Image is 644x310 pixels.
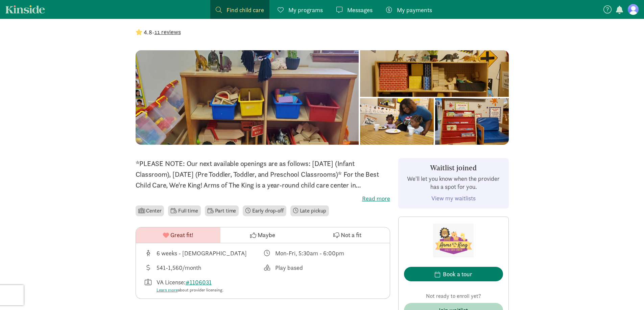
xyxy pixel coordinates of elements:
a: #1106031 [186,278,212,286]
div: Class schedule [263,249,382,258]
span: My payments [397,5,432,15]
a: View my waitlists [431,194,476,202]
div: Age range for children that this provider cares for [144,249,263,258]
p: *PLEASE NOTE: Our next available openings are as follows: [DATE] (Infant Classroom), [DATE] (Pre ... [136,158,390,191]
div: about provider licensing. [157,287,223,293]
div: This provider's education philosophy [263,263,382,272]
div: Book a tour [443,270,472,279]
span: Find child care [226,5,264,15]
li: Early drop-off [243,205,286,216]
a: Kinside [5,5,45,13]
div: Average tuition for this program [144,263,263,272]
div: 541-1,560/month [157,263,201,272]
button: Maybe [220,227,305,243]
p: Not ready to enroll yet? [404,292,503,300]
span: Not a fit [341,230,361,239]
span: Messages [347,5,373,15]
button: Not a fit [305,227,389,243]
div: Mon-Fri, 5:30am - 6:00pm [275,249,344,258]
li: Center [136,205,164,216]
div: VA License: [157,278,223,293]
div: License number [144,278,263,293]
span: My programs [288,5,323,15]
li: Late pickup [290,205,329,216]
div: - [136,28,181,37]
span: Great fit! [170,230,193,239]
label: Read more [136,195,390,203]
button: Great fit! [136,227,220,243]
div: Play based [275,263,303,272]
div: 6 weeks - [DEMOGRAPHIC_DATA] [157,249,247,258]
button: 11 reviews [154,27,181,36]
h3: Waitlist joined [404,164,503,172]
li: Full time [168,205,200,216]
strong: 4.8 [144,28,152,36]
span: Maybe [258,230,275,239]
img: Provider logo [433,222,474,259]
li: Part time [205,205,239,216]
a: Learn more [157,287,178,293]
button: Book a tour [404,267,503,281]
p: We'll let you know when the provider has a spot for you. [404,175,503,191]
